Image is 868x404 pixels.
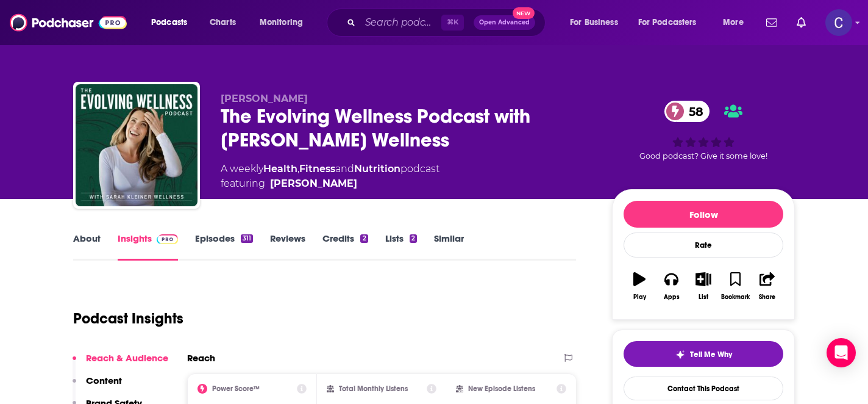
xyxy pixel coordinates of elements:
button: open menu [143,13,203,32]
div: Rate [624,233,783,258]
h1: Podcast Insights [73,309,183,328]
div: Open Intercom Messenger [827,338,856,367]
a: Contact This Podcast [624,377,783,400]
a: Show notifications dropdown [792,12,811,33]
div: 2 [410,234,417,243]
span: featuring [221,176,439,191]
span: [PERSON_NAME] [221,93,308,104]
button: Reach & Audience [73,352,168,375]
button: List [688,264,719,308]
span: , [297,163,299,175]
span: For Podcasters [638,14,697,31]
button: tell me why sparkleTell Me Why [624,341,783,367]
h2: Power Score™ [212,384,260,393]
a: 58 [664,101,710,122]
img: Podchaser - Follow, Share and Rate Podcasts [10,11,127,34]
div: Search podcasts, credits, & more... [338,9,557,37]
button: open menu [630,13,714,32]
button: Content [73,375,122,397]
span: More [723,14,744,31]
div: Bookmark [721,294,750,301]
a: InsightsPodchaser Pro [118,233,178,261]
a: Credits2 [322,233,368,261]
div: Play [633,294,646,301]
button: Follow [624,201,783,228]
span: Open Advanced [479,20,530,26]
input: Search podcasts, credits, & more... [360,13,441,32]
p: Reach & Audience [86,352,168,364]
a: Episodes311 [195,233,253,261]
a: Charts [202,13,243,32]
button: Open AdvancedNew [474,15,535,30]
a: About [73,233,101,261]
span: and [335,163,354,175]
span: Logged in as publicityxxtina [825,9,852,36]
a: Reviews [270,233,305,261]
a: Show notifications dropdown [761,12,782,33]
a: Sarah Kleiner [270,176,357,191]
span: ⌘ K [441,15,464,31]
a: Lists2 [385,233,417,261]
button: Share [752,264,783,308]
div: 58Good podcast? Give it some love! [612,93,795,169]
div: 311 [241,234,253,243]
span: Charts [210,14,236,31]
img: tell me why sparkle [675,350,685,359]
span: Good podcast? Give it some love! [639,151,767,161]
span: 58 [677,101,710,122]
img: The Evolving Wellness Podcast with Sarah Kleiner Wellness [76,84,197,206]
button: open menu [251,13,319,32]
button: Show profile menu [825,9,852,36]
h2: New Episode Listens [468,384,535,393]
div: 2 [360,234,368,243]
a: Health [263,163,297,175]
div: Apps [664,294,680,301]
a: Similar [434,233,464,261]
button: open menu [561,13,633,32]
span: New [513,7,535,19]
a: Fitness [299,163,335,175]
p: Content [86,375,122,386]
h2: Reach [187,352,215,364]
span: Podcasts [151,14,187,31]
img: Podchaser Pro [157,234,178,244]
div: Share [759,294,775,301]
div: List [699,294,708,301]
span: Monitoring [260,14,303,31]
button: Apps [655,264,687,308]
span: For Business [570,14,618,31]
div: A weekly podcast [221,162,439,191]
img: User Profile [825,9,852,36]
h2: Total Monthly Listens [339,384,408,393]
span: Tell Me Why [690,350,732,359]
a: Nutrition [354,163,400,175]
button: open menu [714,13,759,32]
button: Play [624,264,655,308]
button: Bookmark [719,264,751,308]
